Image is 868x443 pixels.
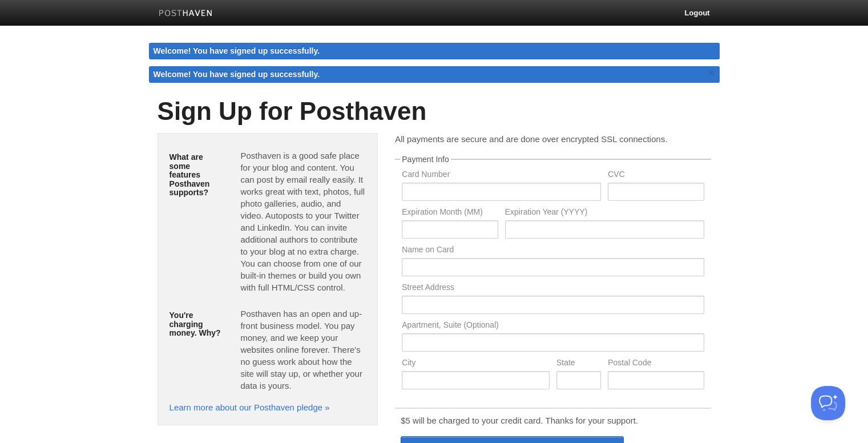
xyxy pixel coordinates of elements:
[706,66,717,80] a: ×
[240,308,366,392] p: Posthaven has an open and up-front business model. You pay money, and we keep your websites onlin...
[401,414,705,426] p: $5 will be charged to your credit card. Thanks for your support.
[608,359,704,369] label: Postal Code
[402,321,704,332] label: Apartment, Suite (Optional)
[608,170,704,181] label: CVC
[556,359,601,369] label: State
[402,359,550,369] label: City
[395,133,710,145] p: All payments are secure and are done over encrypted SSL connections.
[159,10,213,18] img: Posthaven-bar
[158,98,711,125] h1: Sign Up for Posthaven
[402,245,704,256] label: Name on Card
[400,155,451,163] legend: Payment Info
[149,43,720,59] div: Welcome! You have signed up successfully.
[505,208,704,219] label: Expiration Year (YYYY)
[169,153,224,197] h5: What are some features Posthaven supports?
[402,208,498,219] label: Expiration Month (MM)
[402,283,704,294] label: Street Address
[811,386,845,420] iframe: Help Scout Beacon - Open
[402,170,601,181] label: Card Number
[169,402,330,412] a: Learn more about our Posthaven pledge »
[240,150,366,293] p: Posthaven is a good safe place for your blog and content. You can post by email really easily. It...
[169,311,224,337] h5: You're charging money. Why?
[154,70,320,79] span: Welcome! You have signed up successfully.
